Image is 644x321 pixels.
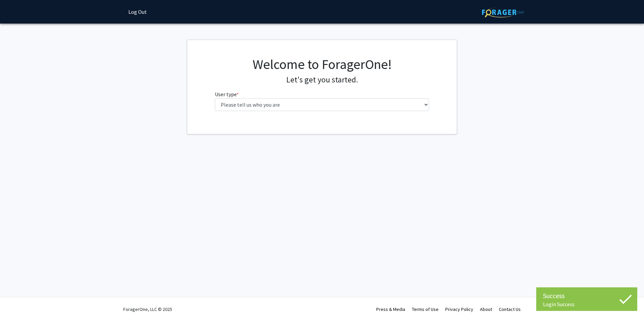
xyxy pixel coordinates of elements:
[543,301,631,308] div: Login Success
[215,56,429,72] h1: Welcome to ForagerOne!
[215,75,429,85] h4: Let's get you started.
[480,306,492,312] a: About
[412,306,439,312] a: Terms of Use
[123,297,172,321] div: ForagerOne, LLC © 2025
[215,90,239,98] label: User type
[376,306,405,312] a: Press & Media
[482,7,524,17] img: ForagerOne Logo
[445,306,473,312] a: Privacy Policy
[543,291,631,301] div: Success
[499,306,521,312] a: Contact Us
